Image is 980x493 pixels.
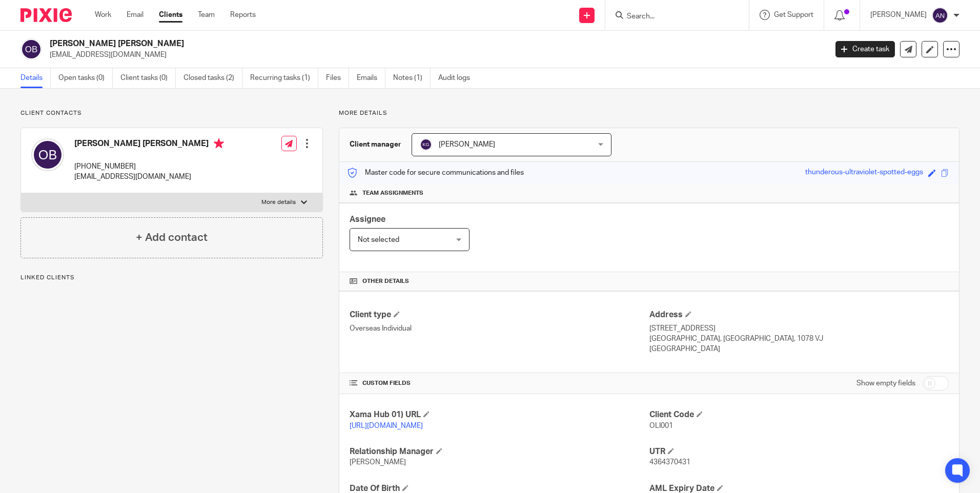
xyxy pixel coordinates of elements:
[127,10,144,20] a: Email
[649,323,949,334] p: [STREET_ADDRESS]
[438,68,478,88] a: Audit logs
[214,138,224,149] i: Primary
[350,139,401,150] h3: Client manager
[649,422,673,429] span: OLI001
[358,236,399,243] span: Not selected
[326,68,349,88] a: Files
[350,446,649,457] h4: Relationship Manager
[649,334,949,344] p: [GEOGRAPHIC_DATA], [GEOGRAPHIC_DATA], 1078 VJ
[74,161,224,172] p: [PHONE_NUMBER]
[393,68,431,88] a: Notes (1)
[250,68,318,88] a: Recurring tasks (1)
[362,189,423,197] span: Team assignments
[350,310,649,320] h4: Client type
[649,446,949,457] h4: UTR
[420,138,432,151] img: svg%3E
[74,172,224,182] p: [EMAIL_ADDRESS][DOMAIN_NAME]
[21,68,51,88] a: Details
[649,310,949,320] h4: Address
[74,138,224,151] h4: [PERSON_NAME] [PERSON_NAME]
[649,344,949,354] p: [GEOGRAPHIC_DATA]
[774,11,813,18] span: Get Support
[261,198,296,207] p: More details
[21,274,323,282] p: Linked clients
[50,38,666,49] h2: [PERSON_NAME] [PERSON_NAME]
[50,50,820,60] p: [EMAIL_ADDRESS][DOMAIN_NAME]
[357,68,385,88] a: Emails
[350,379,649,387] h4: CUSTOM FIELDS
[198,10,215,20] a: Team
[58,68,113,88] a: Open tasks (0)
[856,378,915,388] label: Show empty fields
[347,168,524,178] p: Master code for secure communications and files
[21,8,72,22] img: Pixie
[626,12,718,22] input: Search
[870,10,927,20] p: [PERSON_NAME]
[649,459,690,466] span: 4364370431
[350,323,649,334] p: Overseas Individual
[439,141,495,148] span: [PERSON_NAME]
[183,68,242,88] a: Closed tasks (2)
[350,422,423,429] a: [URL][DOMAIN_NAME]
[350,459,406,466] span: [PERSON_NAME]
[31,138,64,171] img: svg%3E
[362,277,409,285] span: Other details
[95,10,111,20] a: Work
[120,68,176,88] a: Client tasks (0)
[136,230,208,245] h4: + Add contact
[339,109,959,117] p: More details
[21,38,42,60] img: svg%3E
[21,109,323,117] p: Client contacts
[932,7,948,24] img: svg%3E
[805,167,923,179] div: thunderous-ultraviolet-spotted-eggs
[649,409,949,420] h4: Client Code
[835,41,895,57] a: Create task
[350,409,649,420] h4: Xama Hub 01) URL
[159,10,182,20] a: Clients
[350,215,385,223] span: Assignee
[230,10,256,20] a: Reports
